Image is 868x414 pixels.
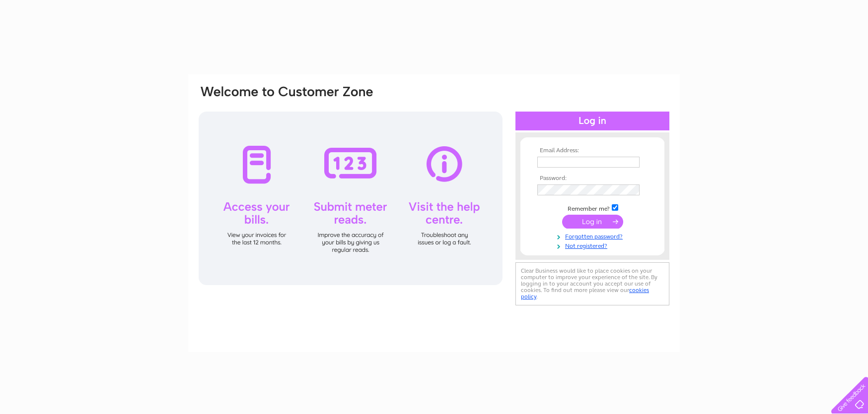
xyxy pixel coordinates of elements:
th: Email Address: [535,147,650,154]
a: Forgotten password? [537,231,650,240]
input: Submit [562,215,623,229]
th: Password: [535,175,650,182]
div: Clear Business would like to place cookies on your computer to improve your experience of the sit... [515,262,669,305]
a: Not registered? [537,240,650,250]
td: Remember me? [535,203,650,213]
a: cookies policy [521,287,649,300]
